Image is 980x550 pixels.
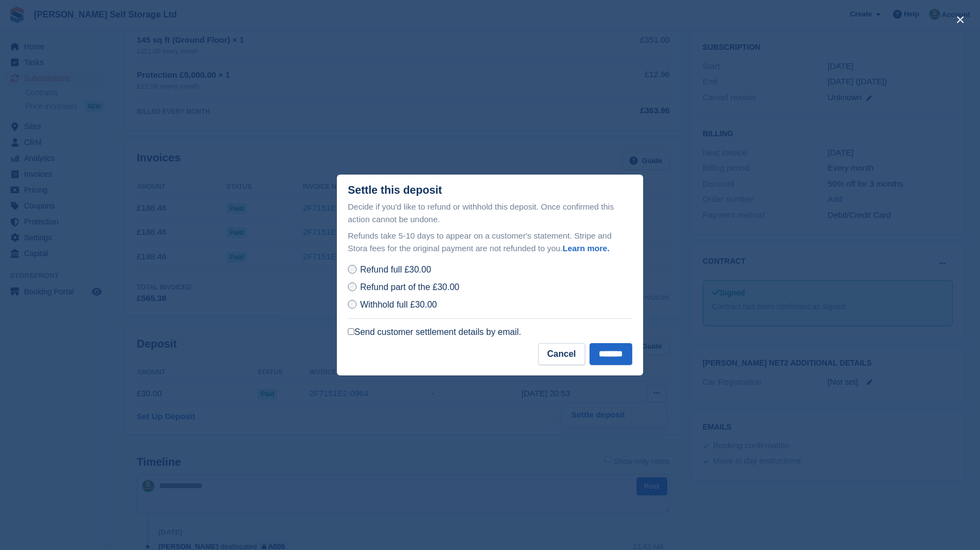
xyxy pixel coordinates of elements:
[538,343,585,365] button: Cancel
[360,282,459,292] span: Refund part of the £30.00
[348,327,521,338] label: Send customer settlement details by email.
[348,201,632,225] p: Decide if you'd like to refund or withhold this deposit. Once confirmed this action cannot be und...
[348,230,632,254] p: Refunds take 5-10 days to appear on a customer's statement. Stripe and Stora fees for the origina...
[348,184,442,196] div: Settle this deposit
[952,11,969,28] button: close
[360,265,431,274] span: Refund full £30.00
[348,265,357,274] input: Refund full £30.00
[348,328,354,335] input: Send customer settlement details by email.
[360,300,437,309] span: Withhold full £30.00
[348,300,357,309] input: Withhold full £30.00
[563,244,610,253] a: Learn more.
[348,282,357,291] input: Refund part of the £30.00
